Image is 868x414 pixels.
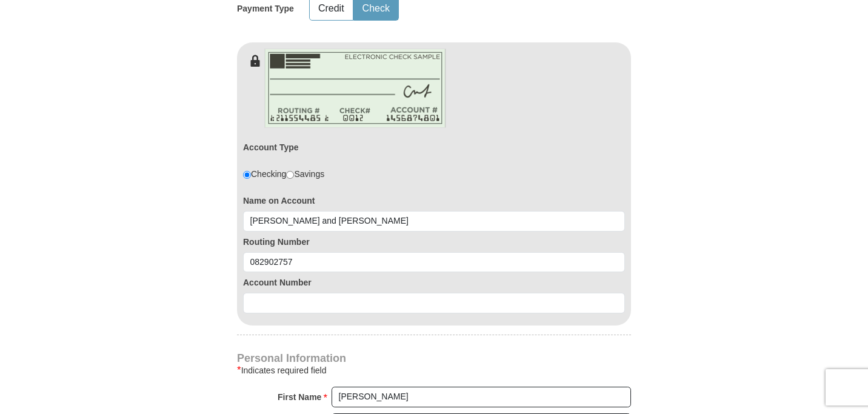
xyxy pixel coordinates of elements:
label: Routing Number [243,236,625,248]
h5: Payment Type [237,4,294,14]
div: Checking Savings [243,168,324,180]
label: Account Number [243,276,625,289]
div: Indicates required field [237,363,631,378]
img: check-en.png [264,48,446,128]
label: Name on Account [243,195,625,207]
strong: First Name [278,389,321,406]
label: Account Type [243,141,299,153]
h4: Personal Information [237,353,631,363]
